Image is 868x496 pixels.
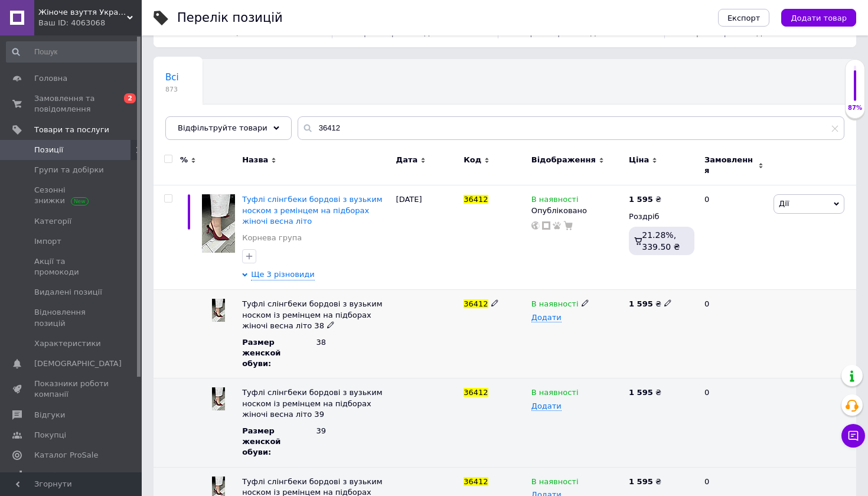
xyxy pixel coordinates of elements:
span: Додати товар [791,14,847,22]
span: % [180,155,188,165]
input: Пошук [6,41,139,63]
a: Корнева група [242,233,302,243]
div: Роздріб [629,211,694,222]
span: [DEMOGRAPHIC_DATA] [34,358,122,369]
div: Ваш ID: 4063068 [38,18,142,28]
span: Характеристики [34,338,101,349]
span: 873 [165,85,179,94]
div: 39 [316,426,390,436]
span: Покупці [34,430,66,440]
span: В наявності [531,388,579,400]
b: 1 595 [629,195,653,204]
span: Ціна [629,155,649,165]
div: ₴ [629,477,694,487]
span: Дата [396,155,418,165]
span: В наявності [531,299,579,312]
div: ₴ [629,387,694,398]
input: Пошук по назві позиції, артикулу і пошуковим запитам [298,116,844,140]
span: Каталог ProSale [34,450,98,461]
span: Показники роботи компанії [34,378,109,400]
div: 87% [846,104,864,112]
span: Акції та промокоди [34,256,109,278]
span: Туфлі слінгбеки бордові з вузьким носком із ремінцем на підборах жіночі весна літо 39 [242,388,382,418]
span: 36412 [464,388,488,397]
div: 0 [697,378,771,467]
span: В наявності [531,195,579,207]
span: Групи та добірки [34,165,104,175]
span: / 5000 різновидів [210,27,282,36]
span: Видалені позиції [34,287,102,298]
span: Дії [779,199,789,208]
span: Категорії [34,216,71,227]
div: ₴ [629,299,694,309]
span: Імпорт [34,236,61,247]
span: Всі [165,72,179,83]
div: [DATE] [393,185,461,290]
span: Замовлення [704,155,755,176]
div: Перелік позицій [177,12,283,24]
span: Експорт [727,14,761,22]
span: Відображення [531,155,596,165]
span: 36412 [464,299,488,308]
span: 36412 [464,477,488,486]
button: Чат з покупцем [841,424,865,448]
span: Код [464,155,481,165]
span: Туфлі слінгбеки бордові з вузьким носком із ремінцем на підборах жіночі весна літо 38 [242,299,382,329]
span: 2293 [177,23,207,37]
b: 1 595 [629,477,653,486]
span: Сезонні знижки [34,185,109,206]
span: 2 [124,93,136,103]
span: Ще 3 різновиди [251,269,315,280]
a: Туфлі слінгбеки бордові з вузьким носком з ремінцем на підборах жіночі весна літо [242,195,382,225]
span: Додати [531,402,562,411]
span: Відновлення позицій [34,307,109,328]
span: Товари та послуги [34,125,109,135]
div: Размер женской обуви : [242,426,316,458]
b: 1 595 [629,388,653,397]
img: Туфли слингбеки бордовые с узким носком с ремешком на каблуках женские весна лето [202,194,235,253]
span: 21.28%, 339.50 ₴ [642,230,680,252]
span: В наявності [531,477,579,490]
div: Опубліковано [531,205,623,216]
span: Замовлення та повідомлення [34,93,109,115]
img: Туфли слингбеки бордовые с узким носком с ремешком на каблуках женские весна лето 38 [212,299,225,322]
span: Головна [34,73,67,84]
button: Додати товар [781,9,856,27]
span: Аналітика [34,470,75,481]
img: Туфли слингбеки бордовые с узким носком с ремешком на каблуках женские весна лето 39 [212,387,225,410]
span: Додати [531,313,562,322]
div: ₴ [629,194,661,205]
div: 0 [697,290,771,378]
span: 36412 [464,195,488,204]
span: Позиції [34,145,63,155]
div: 0 [697,185,771,290]
span: Відгуки [34,410,65,420]
div: 38 [316,337,390,348]
div: Размер женской обуви : [242,337,316,370]
button: Експорт [718,9,770,27]
span: Відфільтруйте товари [178,123,267,132]
b: 1 595 [629,299,653,308]
span: Назва [242,155,268,165]
span: Жіноче взуття Україна [38,7,127,18]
